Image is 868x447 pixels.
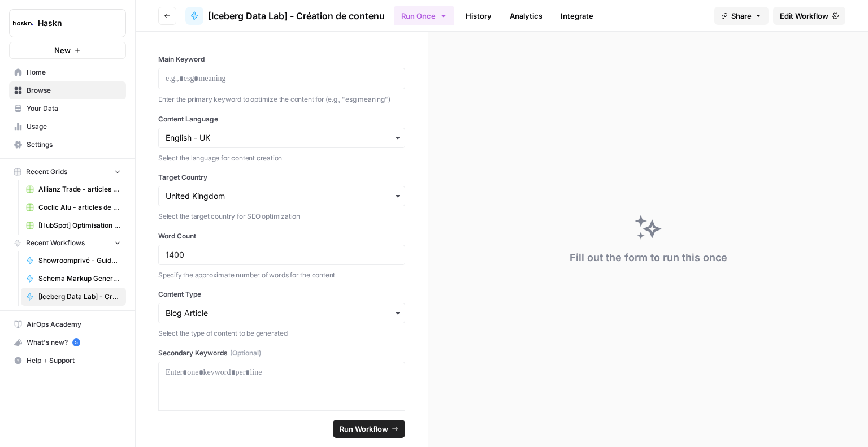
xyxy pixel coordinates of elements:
button: Help + Support [9,351,126,370]
button: New [9,42,126,59]
a: 5 [72,338,80,346]
span: Browse [27,85,121,96]
a: [Iceberg Data Lab] - Création de contenu [185,7,385,25]
span: [Iceberg Data Lab] - Création de contenu [208,9,385,23]
img: Haskn Logo [13,13,33,33]
button: Recent Grids [9,163,126,180]
label: Secondary Keywords [158,348,405,358]
p: Select the target country for SEO optimization [158,211,405,222]
span: Usage [27,121,121,132]
span: Settings [27,140,121,150]
span: Showroomprivé - Guide d'achat de 800 mots [38,255,121,266]
label: Content Type [158,289,405,300]
span: AirOps Academy [27,319,121,329]
button: Workspace: Haskn [9,9,126,37]
div: Fill out the form to run this once [570,250,727,266]
div: What's new? [10,334,125,351]
a: Browse [9,81,126,99]
a: Schema Markup Generator [21,270,126,288]
a: AirOps Academy [9,315,126,333]
span: Edit Workflow [780,10,828,21]
span: New [54,45,71,56]
span: Help + Support [27,355,121,366]
a: Edit Workflow [773,7,845,25]
label: Main Keyword [158,54,405,64]
p: Specify the approximate number of words for the content [158,270,405,281]
p: Select the type of content to be generated [158,328,405,339]
span: [HubSpot] Optimisation - Articles de blog + outils [38,220,121,231]
label: Word Count [158,231,405,241]
span: Your Data [27,103,121,114]
a: Your Data [9,99,126,118]
p: Enter the primary keyword to optimize the content for (e.g., "esg meaning") [158,94,405,105]
a: Analytics [503,7,549,25]
span: Coclic Alu - articles de blog Grid [38,202,121,212]
a: [Iceberg Data Lab] - Création de contenu [21,288,126,306]
span: Schema Markup Generator [38,274,121,284]
button: Run Once [394,6,454,25]
span: Home [27,67,121,77]
input: English - UK [166,132,398,144]
a: Home [9,63,126,81]
input: United Kingdom [166,190,398,202]
a: History [459,7,498,25]
input: Blog Article [166,307,398,319]
a: Usage [9,118,126,136]
a: Integrate [554,7,600,25]
text: 5 [75,340,77,345]
button: Recent Workflows [9,235,126,251]
p: Select the language for content creation [158,153,405,164]
label: Target Country [158,172,405,183]
a: Coclic Alu - articles de blog Grid [21,198,126,216]
span: (Optional) [230,348,261,358]
span: Recent Workflows [26,238,85,248]
span: Recent Grids [26,167,67,177]
span: [Iceberg Data Lab] - Création de contenu [38,292,121,302]
span: Allianz Trade - articles de blog Grid [38,184,121,194]
button: Run Workflow [333,420,405,438]
a: Showroomprivé - Guide d'achat de 800 mots [21,251,126,270]
span: Run Workflow [340,423,388,435]
a: [HubSpot] Optimisation - Articles de blog + outils [21,216,126,235]
span: Haskn [38,18,106,29]
a: Allianz Trade - articles de blog Grid [21,180,126,198]
span: Share [731,10,752,21]
button: What's new? 5 [9,333,126,351]
a: Settings [9,136,126,154]
input: e.g., 1400 [166,250,398,260]
label: Content Language [158,114,405,124]
button: Share [714,7,769,25]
